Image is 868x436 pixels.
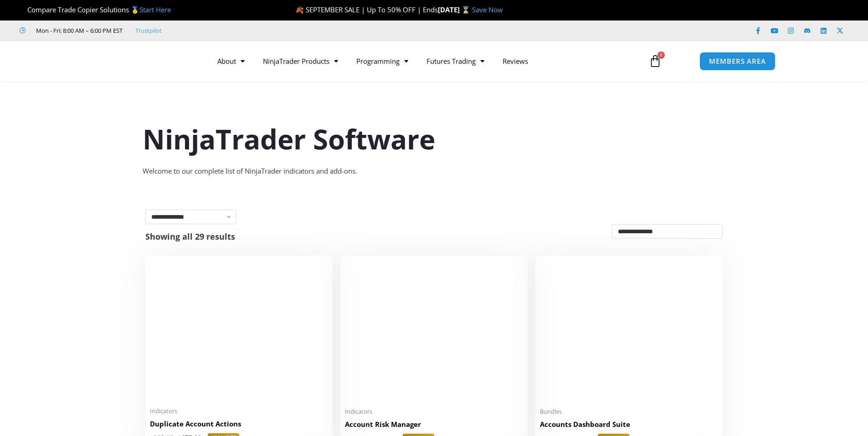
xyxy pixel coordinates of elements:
[150,260,328,402] img: Duplicate Account Actions
[417,51,493,72] a: Futures Trading
[345,420,523,434] a: Account Risk Manager
[540,408,718,415] span: Bundles
[540,260,718,402] img: Accounts Dashboard Suite
[20,5,171,14] span: Compare Trade Copier Solutions 🥇
[345,260,523,402] img: Account Risk Manager
[20,6,27,13] img: 🏆
[472,5,503,14] a: Save Now
[150,407,328,415] span: Indicators
[540,420,718,429] h2: Accounts Dashboard Suite
[295,5,438,14] span: 🍂 SEPTEMBER SALE | Up To 50% OFF | Ends
[345,420,523,429] h2: Account Risk Manager
[34,25,123,36] span: Mon - Fri: 8:00 AM – 6:00 PM EST
[540,420,718,434] a: Accounts Dashboard Suite
[92,45,190,77] img: LogoAI | Affordable Indicators – NinjaTrader
[139,5,171,14] a: Start Here
[438,5,472,14] strong: [DATE] ⌛
[150,419,328,433] a: Duplicate Account Actions
[612,224,723,239] select: Shop order
[254,51,347,72] a: NinjaTrader Products
[208,51,638,72] nav: Menu
[345,408,523,415] span: Indicators
[635,48,675,74] a: 0
[208,51,254,72] a: About
[347,51,417,72] a: Programming
[143,165,726,178] div: Welcome to our complete list of NinjaTrader indicators and add-ons.
[145,232,235,241] p: Showing all 29 results
[699,52,776,71] a: MEMBERS AREA
[143,120,726,158] h1: NinjaTrader Software
[657,51,665,59] span: 0
[135,25,162,36] a: Trustpilot
[150,419,328,429] h2: Duplicate Account Actions
[709,58,766,65] span: MEMBERS AREA
[493,51,537,72] a: Reviews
